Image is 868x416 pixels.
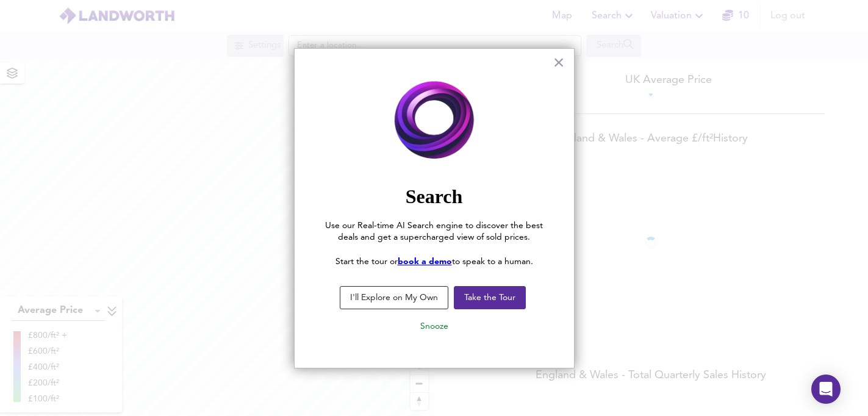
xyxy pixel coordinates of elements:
p: Use our Real-time AI Search engine to discover the best deals and get a supercharged view of sold... [319,220,550,244]
button: Snooze [411,315,458,337]
span: to speak to a human. [452,257,533,266]
img: Employee Photo [319,73,550,168]
a: book a demo [398,257,452,266]
button: Close [553,52,565,72]
button: Take the Tour [454,286,526,309]
span: Start the tour or [335,257,398,266]
div: Open Intercom Messenger [811,375,841,404]
h2: Search [319,185,550,208]
button: I'll Explore on My Own [340,286,448,309]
